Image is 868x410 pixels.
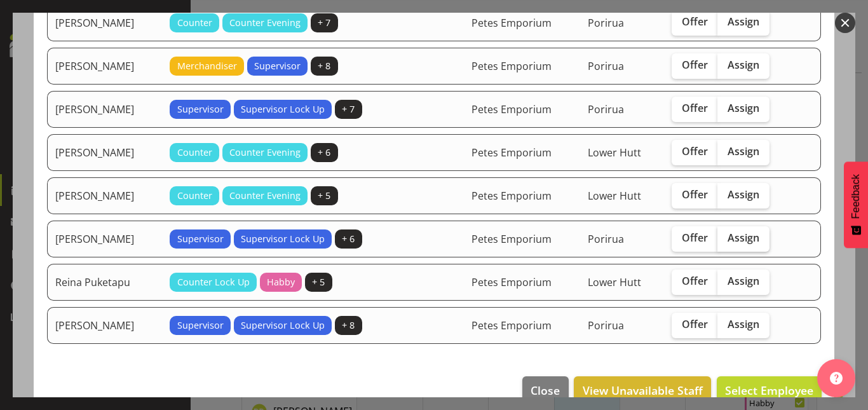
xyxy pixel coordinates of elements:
[850,174,862,219] span: Feedback
[682,145,708,158] span: Offer
[47,134,162,171] td: [PERSON_NAME]
[47,48,162,85] td: [PERSON_NAME]
[177,102,224,116] span: Supervisor
[229,189,301,203] span: Counter Evening
[471,59,552,73] span: Petes Emporium
[844,161,868,248] button: Feedback - Show survey
[588,275,641,289] span: Lower Hutt
[588,146,641,160] span: Lower Hutt
[318,146,330,160] span: + 6
[47,264,162,301] td: Reina Puketapu
[588,318,624,332] span: Porirua
[588,102,624,116] span: Porirua
[177,232,224,246] span: Supervisor
[682,318,708,331] span: Offer
[47,177,162,214] td: [PERSON_NAME]
[241,232,325,246] span: Supervisor Lock Up
[682,15,708,28] span: Offer
[728,231,759,244] span: Assign
[471,275,552,289] span: Petes Emporium
[728,145,759,158] span: Assign
[318,189,330,203] span: + 5
[177,16,212,30] span: Counter
[471,102,552,116] span: Petes Emporium
[177,189,212,203] span: Counter
[682,231,708,244] span: Offer
[728,15,759,28] span: Assign
[47,307,162,344] td: [PERSON_NAME]
[177,275,250,289] span: Counter Lock Up
[588,189,641,203] span: Lower Hutt
[471,318,552,332] span: Petes Emporium
[471,189,552,203] span: Petes Emporium
[583,382,703,399] span: View Unavailable Staff
[229,146,301,160] span: Counter Evening
[241,318,325,332] span: Supervisor Lock Up
[728,188,759,201] span: Assign
[318,59,330,73] span: + 8
[717,376,822,404] button: Select Employee
[177,318,224,332] span: Supervisor
[47,4,162,41] td: [PERSON_NAME]
[254,59,301,73] span: Supervisor
[522,376,568,404] button: Close
[342,318,355,332] span: + 8
[177,146,212,160] span: Counter
[682,58,708,71] span: Offer
[342,102,355,116] span: + 7
[342,232,355,246] span: + 6
[588,59,624,73] span: Porirua
[241,102,325,116] span: Supervisor Lock Up
[312,275,325,289] span: + 5
[682,102,708,114] span: Offer
[471,146,552,160] span: Petes Emporium
[318,16,330,30] span: + 7
[682,275,708,287] span: Offer
[728,318,759,331] span: Assign
[177,59,237,73] span: Merchandiser
[574,376,710,404] button: View Unavailable Staff
[588,232,624,246] span: Porirua
[47,221,162,257] td: [PERSON_NAME]
[471,232,552,246] span: Petes Emporium
[229,16,301,30] span: Counter Evening
[267,275,295,289] span: Habby
[830,372,843,385] img: help-xxl-2.png
[682,188,708,201] span: Offer
[531,382,560,399] span: Close
[728,102,759,114] span: Assign
[588,16,624,30] span: Porirua
[728,58,759,71] span: Assign
[728,275,759,287] span: Assign
[725,383,813,398] span: Select Employee
[47,91,162,128] td: [PERSON_NAME]
[471,16,552,30] span: Petes Emporium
